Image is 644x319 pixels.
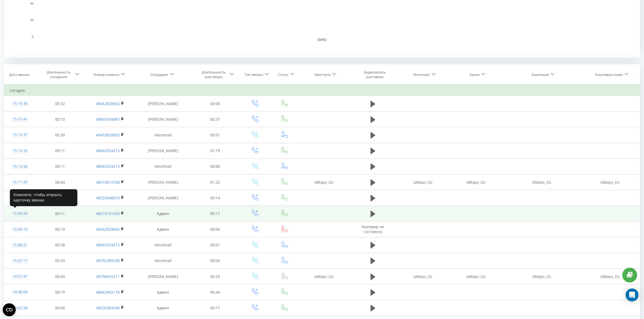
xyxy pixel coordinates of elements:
[502,269,581,284] td: GMaps_Os
[136,300,190,316] td: Админ
[10,189,77,206] div: Кликните, чтобы открыть карточку звонка
[10,240,30,250] div: 15:08:21
[136,143,190,159] td: [PERSON_NAME]
[36,96,85,112] td: 00:32
[36,284,85,300] td: 00:19
[150,72,168,77] div: Сотрудник
[298,174,349,190] td: GMaps_Os
[4,85,640,96] td: Сегодня
[96,211,120,216] a: 48573151420
[10,114,30,125] div: 15:15:41
[10,287,30,297] div: 14:48:09
[413,72,430,77] div: Источник
[397,174,450,190] td: GMaps_Os
[199,70,228,79] div: Длительность разговора
[96,164,120,169] a: 48663254215
[397,269,450,284] td: GMaps_Os
[32,35,33,38] text: 0
[362,224,384,234] span: Разговор не состоялся
[190,206,239,221] td: 09:17
[10,177,30,187] div: 15:11:43
[10,271,30,282] div: 14:57:47
[10,224,30,235] div: 15:09:19
[136,159,190,174] td: Voicemail
[581,174,640,190] td: GMaps_Os
[30,2,34,5] text: 40
[36,143,85,159] td: 00:11
[136,112,190,127] td: [PERSON_NAME]
[44,70,73,79] div: Длительность ожидания
[502,174,581,190] td: GMaps_Os
[10,256,30,266] div: 15:03:17
[9,72,29,77] div: Дата звонка
[136,284,190,300] td: Админ
[190,143,239,159] td: 01:19
[36,253,85,268] td: 00:39
[136,237,190,253] td: Voicemail
[36,127,85,143] td: 00:30
[10,130,30,140] div: 15:13:37
[315,72,331,77] div: Имя пула
[96,258,120,263] a: 48792389100
[190,284,239,300] td: 06:44
[10,98,30,109] div: 15:16:36
[136,190,190,206] td: [PERSON_NAME]
[96,290,120,295] a: 48662492170
[136,253,190,268] td: Voicemail
[595,72,623,77] div: Ключевое слово
[190,112,239,127] td: 00:37
[136,127,190,143] td: Voicemail
[96,227,120,232] a: 48452828682
[96,101,120,106] a: 48452828682
[36,237,85,253] td: 00:38
[30,19,34,22] text: 20
[190,269,239,284] td: 00:23
[36,174,85,190] td: 00:04
[36,112,85,127] td: 00:10
[298,269,349,284] td: GMaps_Os
[10,161,30,172] div: 15:12:56
[190,221,239,237] td: 00:00
[36,206,85,221] td: 00:11
[190,237,239,253] td: 00:01
[3,303,16,316] button: Open CMP widget
[93,72,119,77] div: Номер клиента
[190,190,239,206] td: 00:14
[357,70,392,79] div: Аудиозапись разговора
[136,269,190,284] td: [PERSON_NAME]
[245,72,263,77] div: Тип звонка
[581,269,640,284] td: GMaps_Os
[318,39,326,42] text: [DATE]
[36,300,85,316] td: 00:06
[36,221,85,237] td: 00:19
[136,174,190,190] td: [PERSON_NAME]
[450,269,503,284] td: GMaps_Os
[470,72,480,77] div: Канал
[532,72,549,77] div: Кампания
[96,242,120,247] a: 48663254215
[96,180,120,185] a: 48516012704
[96,148,120,153] a: 48663254215
[10,146,30,156] div: 15:13:35
[10,208,30,219] div: 15:09:43
[10,303,30,313] div: 14:47:38
[36,159,85,174] td: 00:11
[190,300,239,316] td: 00:17
[96,132,120,137] a: 48452828682
[136,221,190,237] td: Админ
[450,174,503,190] td: GMaps_Os
[96,117,120,122] a: 48693394987
[190,96,239,112] td: 00:08
[136,206,190,221] td: Админ
[190,174,239,190] td: 01:22
[190,127,239,143] td: 00:01
[36,269,85,284] td: 00:04
[96,195,120,200] a: 48533040019
[96,274,120,279] a: 48796655511
[190,253,239,268] td: 00:04
[278,72,289,77] div: Статус
[626,288,639,301] div: Open Intercom Messenger
[96,305,120,310] a: 48535583546
[136,96,190,112] td: [PERSON_NAME]
[190,159,239,174] td: 00:08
